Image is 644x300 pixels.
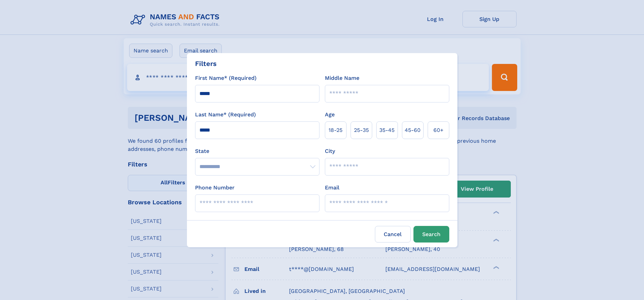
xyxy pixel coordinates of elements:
label: City [325,147,335,155]
span: 18‑25 [329,126,342,134]
button: Search [413,226,449,243]
label: First Name* (Required) [195,74,257,82]
label: Phone Number [195,184,235,192]
span: 60+ [433,126,444,134]
span: 25‑35 [354,126,369,134]
label: Last Name* (Required) [195,111,256,119]
label: Email [325,184,339,192]
label: Cancel [375,226,411,243]
label: Middle Name [325,74,359,82]
span: 45‑60 [405,126,421,134]
label: State [195,147,319,155]
span: 35‑45 [379,126,395,134]
div: Filters [195,59,217,69]
label: Age [325,111,335,119]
